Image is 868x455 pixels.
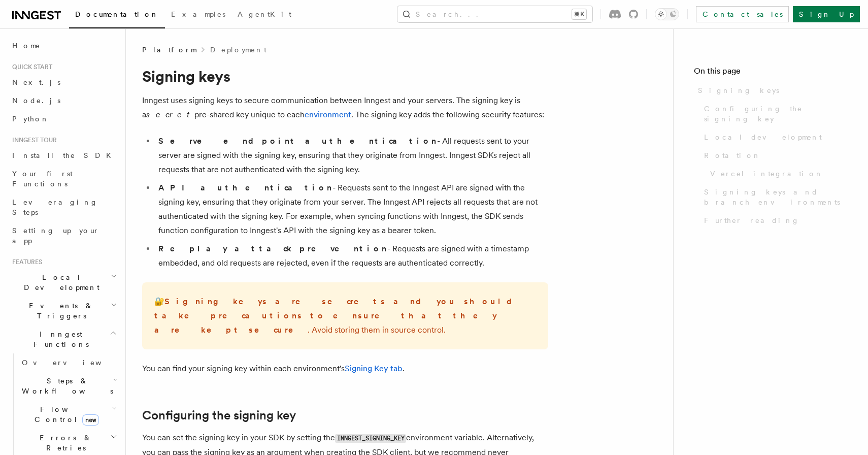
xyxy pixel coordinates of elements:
[155,134,548,177] li: - All requests sent to your server are signed with the signing key, ensuring that they originate ...
[12,151,117,159] span: Install the SDK
[12,78,60,86] span: Next.js
[710,169,823,179] span: Vercel integration
[12,198,98,216] span: Leveraging Steps
[694,81,848,100] a: Signing keys
[155,181,548,238] li: - Requests sent to the Inngest API are signed with the signing key, ensuring that they originate ...
[8,63,52,71] span: Quick start
[18,372,119,400] button: Steps & Workflows
[12,226,99,245] span: Setting up your app
[231,3,297,27] a: AgentKit
[238,10,291,18] span: AgentKit
[8,91,119,110] a: Node.js
[8,136,57,144] span: Inngest tour
[8,258,42,266] span: Features
[8,193,119,221] a: Leveraging Steps
[155,242,548,270] li: - Requests are signed with a timestamp embedded, and old requests are rejected, even if the reque...
[698,85,779,95] span: Signing keys
[8,301,111,321] span: Events & Triggers
[82,414,99,426] span: new
[75,10,159,18] span: Documentation
[305,110,351,119] a: environment
[8,165,119,193] a: Your first Functions
[8,146,119,165] a: Install the SDK
[12,41,41,51] span: Home
[12,170,73,188] span: Your first Functions
[22,359,126,367] span: Overview
[8,73,119,91] a: Next.js
[700,100,848,128] a: Configuring the signing key
[345,364,403,373] a: Signing Key tab
[154,297,520,335] strong: Signing keys are secrets and you should take precautions to ensure that they are kept secure
[165,3,231,27] a: Examples
[397,6,592,22] button: Search...⌘K
[142,362,548,376] p: You can find your signing key within each environment's .
[700,183,848,211] a: Signing keys and branch environments
[704,215,799,225] span: Further reading
[12,96,60,105] span: Node.js
[700,146,848,165] a: Rotation
[142,408,296,422] a: Configuring the signing key
[8,325,119,353] button: Inngest Functions
[704,132,822,142] span: Local development
[18,433,110,453] span: Errors & Retries
[704,187,848,207] span: Signing keys and branch environments
[158,183,332,192] strong: API authentication
[18,376,113,396] span: Steps & Workflows
[696,6,789,22] a: Contact sales
[706,165,848,183] a: Vercel integration
[69,3,165,28] a: Documentation
[655,8,679,20] button: Toggle dark mode
[8,221,119,250] a: Setting up your app
[8,37,119,55] a: Home
[142,67,548,85] h1: Signing keys
[700,211,848,230] a: Further reading
[335,434,406,443] code: INNGEST_SIGNING_KEY
[158,244,387,253] strong: Replay attack prevention
[700,128,848,146] a: Local development
[12,115,49,123] span: Python
[210,45,266,55] a: Deployment
[18,353,119,372] a: Overview
[8,110,119,128] a: Python
[142,93,548,122] p: Inngest uses signing keys to secure communication between Inngest and your servers. The signing k...
[694,65,848,81] h4: On this page
[8,268,119,297] button: Local Development
[704,104,848,124] span: Configuring the signing key
[158,136,437,146] strong: Serve endpoint authentication
[18,400,119,429] button: Flow Controlnew
[171,10,225,18] span: Examples
[8,297,119,325] button: Events & Triggers
[8,272,111,292] span: Local Development
[704,150,761,160] span: Rotation
[18,404,112,425] span: Flow Control
[142,45,196,55] span: Platform
[793,6,860,22] a: Sign Up
[146,110,194,119] em: secret
[572,9,586,19] kbd: ⌘K
[8,329,110,349] span: Inngest Functions
[154,295,536,337] p: 🔐 . Avoid storing them in source control.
